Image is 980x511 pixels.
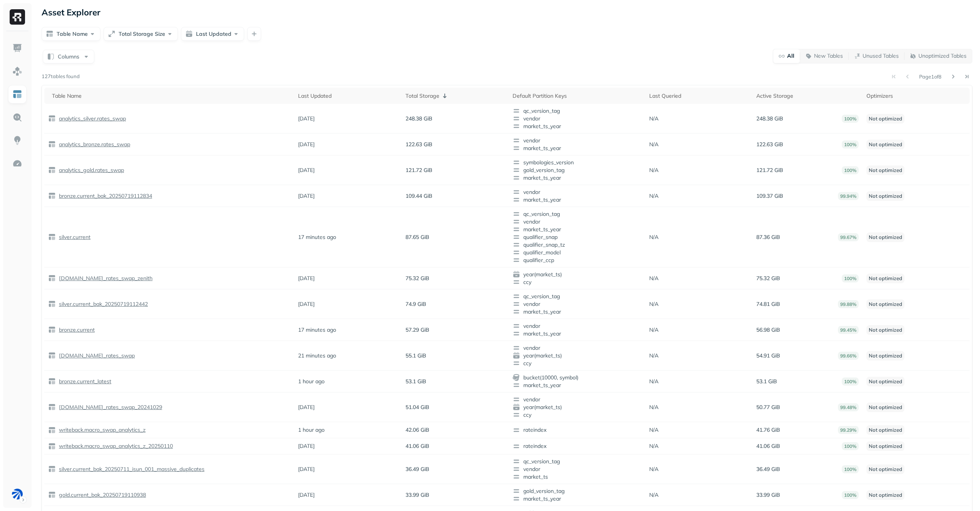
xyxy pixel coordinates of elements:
p: 56.98 GiB [756,326,780,334]
p: N/A [649,404,658,411]
p: 100% [842,442,859,450]
p: 99.88% [838,300,859,308]
p: analytics_bronze.rates_swap [57,141,130,148]
span: market_ts_year [513,144,641,152]
span: qc_version_tag [513,107,641,115]
a: gold.current_bak_20250719110938 [56,491,146,499]
span: vendor [513,218,641,225]
p: 57.29 GiB [405,326,429,334]
p: analytics_gold.rates_swap [57,167,124,174]
a: [DOMAIN_NAME]_rates_swap_zenith [56,275,152,282]
p: 87.36 GiB [756,234,780,241]
p: Unused Tables [863,52,899,60]
p: 99.66% [838,352,859,360]
p: analytics_silver.rates_swap [57,115,126,122]
p: Not optimized [866,490,905,500]
p: N/A [649,466,658,473]
p: 87.65 GiB [405,234,429,241]
img: table [48,192,56,200]
span: market_ts_year [513,174,641,182]
span: qualifier_snap [513,233,641,241]
p: N/A [649,234,658,241]
a: writeback.macro_swap_analytics_z [56,426,146,434]
p: 109.44 GiB [405,192,432,200]
p: [DOMAIN_NAME]_rates_swap [57,352,135,359]
p: 100% [842,166,859,174]
span: market_ts_year [513,330,641,337]
div: Active Storage [756,92,859,100]
p: [DOMAIN_NAME]_rates_swap_20241029 [57,404,162,411]
img: BAM [12,489,23,499]
p: Not optimized [866,232,905,242]
p: N/A [649,491,658,499]
p: 109.37 GiB [756,192,783,200]
span: bucket(10000, symbol) [513,374,641,381]
span: market_ts_year [513,495,641,503]
p: N/A [649,141,658,148]
img: table [48,403,56,411]
span: vendor [513,465,641,473]
p: Not optimized [866,191,905,201]
p: Not optimized [866,274,905,283]
p: 1 hour ago [298,426,325,434]
span: gold_version_tag [513,487,641,495]
span: year(market_ts) [513,271,641,278]
p: Not optimized [866,299,905,309]
span: vendor [513,396,641,403]
img: table [48,233,56,241]
span: vendor [513,300,641,308]
p: 99.67% [838,233,859,241]
img: Optimization [12,159,22,169]
img: table [48,443,56,450]
p: N/A [649,326,658,334]
p: Not optimized [866,425,905,435]
p: 41.06 GiB [756,443,780,450]
p: N/A [649,426,658,434]
p: 41.76 GiB [756,426,780,434]
span: vendor [513,137,641,144]
a: analytics_bronze.rates_swap [56,141,130,148]
span: qualifier_model [513,249,641,256]
p: 248.38 GiB [756,115,783,122]
a: bronze.current_bak_20250719112834 [56,192,152,200]
p: 21 minutes ago [298,352,336,359]
p: Not optimized [866,140,905,149]
span: vendor [513,115,641,122]
img: table [48,166,56,174]
p: 127 tables found [42,73,80,80]
span: market_ts [513,473,641,481]
p: 122.63 GiB [405,141,432,148]
span: symbologies_version [513,159,641,166]
img: Dashboard [12,43,22,53]
span: qc_version_tag [513,458,641,465]
button: Last Updated [181,27,244,41]
p: [DATE] [298,443,315,450]
div: Optimizers [866,92,966,100]
span: vendor [513,322,641,330]
p: 41.06 GiB [405,443,429,450]
p: [DATE] [298,115,315,122]
p: silver.current [57,234,90,241]
p: [DATE] [298,301,315,308]
p: 100% [842,140,859,149]
p: 50.77 GiB [756,404,780,411]
p: N/A [649,301,658,308]
p: 53.1 GiB [756,378,777,385]
button: Table Name [42,27,101,41]
p: 121.72 GiB [405,167,432,174]
p: 33.99 GiB [405,491,429,499]
p: 55.1 GiB [405,352,426,359]
div: Last Queried [649,92,749,100]
p: N/A [649,443,658,450]
span: qc_version_tag [513,210,641,218]
a: silver.current_bak_20250711_isun_001_massive_duplicates [56,466,204,473]
p: N/A [649,352,658,359]
img: table [48,115,56,122]
p: 100% [842,491,859,499]
span: qc_version_tag [513,292,641,300]
p: bronze.current_latest [57,378,111,385]
a: analytics_silver.rates_swap [56,115,126,122]
p: 100% [842,274,859,282]
div: Table Name [52,92,290,100]
p: Page 1 of 8 [919,73,941,80]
